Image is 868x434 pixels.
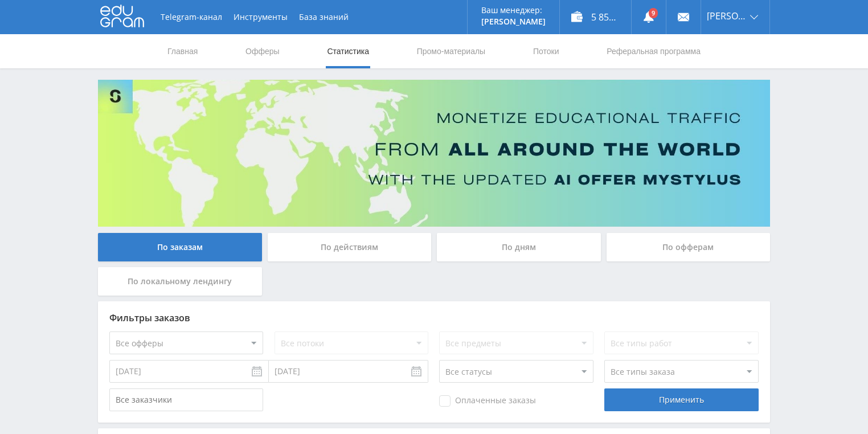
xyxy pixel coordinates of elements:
[109,388,263,411] input: Все заказчики
[109,313,759,323] div: Фильтры заказов
[439,395,536,407] span: Оплаченные заказы
[416,34,486,68] a: Промо-материалы
[98,233,262,261] div: По заказам
[605,34,702,68] a: Реферальная программа
[604,388,758,411] div: Применить
[607,233,771,261] div: По офферам
[437,233,601,261] div: По дням
[326,34,370,68] a: Статистика
[707,11,747,21] span: [PERSON_NAME]
[244,34,281,68] a: Офферы
[481,17,546,26] p: [PERSON_NAME]
[481,6,546,15] p: Ваш менеджер:
[166,34,199,68] a: Главная
[98,80,770,227] img: Banner
[268,233,432,261] div: По действиям
[98,267,262,296] div: По локальному лендингу
[532,34,560,68] a: Потоки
